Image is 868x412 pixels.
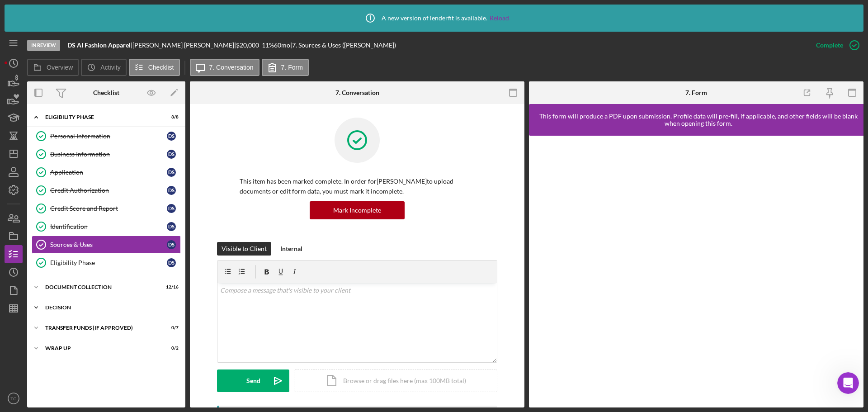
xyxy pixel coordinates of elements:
[32,163,181,181] a: ApplicationDS
[50,205,167,212] div: Credit Score and Report
[533,113,863,127] div: This form will produce a PDF upon submission. Profile data will pre-fill, if applicable, and othe...
[167,240,176,249] div: D S
[32,254,181,272] a: Eligibility PhaseDS
[32,145,181,163] a: Business InformationDS
[807,36,863,54] button: Complete
[837,372,859,394] iframe: Intercom live chat
[32,199,181,218] a: Credit Score and ReportDS
[45,284,156,290] div: Document Collection
[274,42,290,49] div: 60 mo
[276,242,307,256] button: Internal
[217,242,271,256] button: Visible to Client
[310,201,405,219] button: Mark Incomplete
[32,218,181,236] a: IdentificationDS
[162,284,179,290] div: 12 / 16
[132,42,236,49] div: [PERSON_NAME] [PERSON_NAME] |
[32,181,181,199] a: Credit AuthorizationDS
[280,242,302,256] div: Internal
[335,89,379,96] div: 7. Conversation
[67,42,132,49] div: |
[81,59,126,76] button: Activity
[27,40,60,51] div: In Review
[100,64,120,71] label: Activity
[45,114,156,120] div: Eligibility Phase
[246,369,260,392] div: Send
[685,89,707,96] div: 7. Form
[167,222,176,231] div: D S
[538,145,855,398] iframe: Lenderfit form
[167,258,176,267] div: D S
[167,186,176,195] div: D S
[27,59,79,76] button: Overview
[490,14,509,22] a: Reload
[93,89,119,96] div: Checklist
[167,168,176,177] div: D S
[240,176,475,197] p: This item has been marked complete. In order for [PERSON_NAME] to upload documents or edit form d...
[45,346,156,351] div: Wrap Up
[50,259,167,266] div: Eligibility Phase
[281,64,303,71] label: 7. Form
[148,64,174,71] label: Checklist
[162,346,179,351] div: 0 / 2
[45,305,174,310] div: Decision
[262,42,274,49] div: 11 %
[45,325,156,331] div: Transfer Funds (If Approved)
[129,59,180,76] button: Checklist
[359,7,509,29] div: A new version of lenderfit is available.
[290,42,396,49] div: | 7. Sources & Uses ([PERSON_NAME])
[222,242,267,256] div: Visible to Client
[32,236,181,254] a: Sources & UsesDS
[262,59,309,76] button: 7. Form
[50,223,167,230] div: Identification
[67,41,131,49] b: DS AI Fashion Apparel
[50,241,167,248] div: Sources & Uses
[10,396,16,401] text: TG
[32,127,181,145] a: Personal InformationDS
[167,150,176,159] div: D S
[190,59,259,76] button: 7. Conversation
[50,151,167,158] div: Business Information
[217,369,289,392] button: Send
[47,64,73,71] label: Overview
[167,132,176,141] div: D S
[5,389,23,407] button: TG
[209,64,254,71] label: 7. Conversation
[816,36,843,54] div: Complete
[162,114,179,120] div: 8 / 8
[236,41,259,49] span: $20,000
[50,169,167,176] div: Application
[167,204,176,213] div: D S
[50,187,167,194] div: Credit Authorization
[162,325,179,331] div: 0 / 7
[50,133,167,140] div: Personal Information
[333,201,381,219] div: Mark Incomplete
